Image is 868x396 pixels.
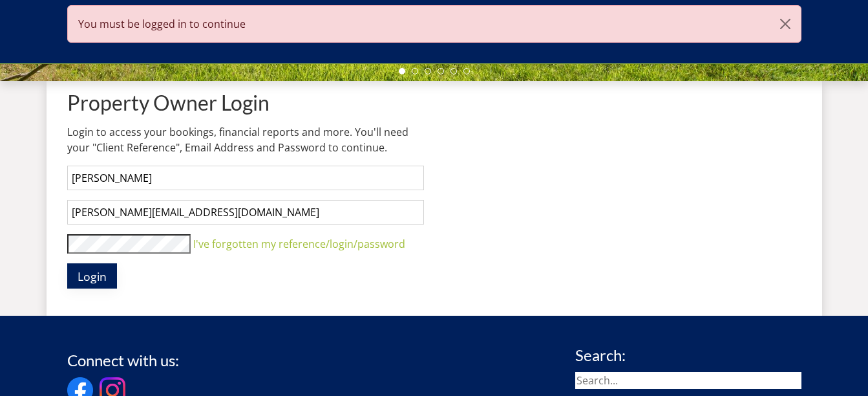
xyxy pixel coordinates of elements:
a: I've forgotten my reference/login/password [193,237,405,251]
input: Email [67,200,424,225]
input: Account Reference [67,166,424,190]
h1: Property Owner Login [67,91,424,114]
button: Login [67,263,117,289]
span: Login [78,269,107,284]
div: You must be logged in to continue [67,5,801,43]
h3: Connect with us: [67,352,179,369]
h3: Search: [575,347,801,364]
iframe: Customer reviews powered by Trustpilot [61,45,196,56]
input: Search... [575,372,801,389]
p: Login to access your bookings, financial reports and more. You'll need your "Client Reference", E... [67,124,424,155]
